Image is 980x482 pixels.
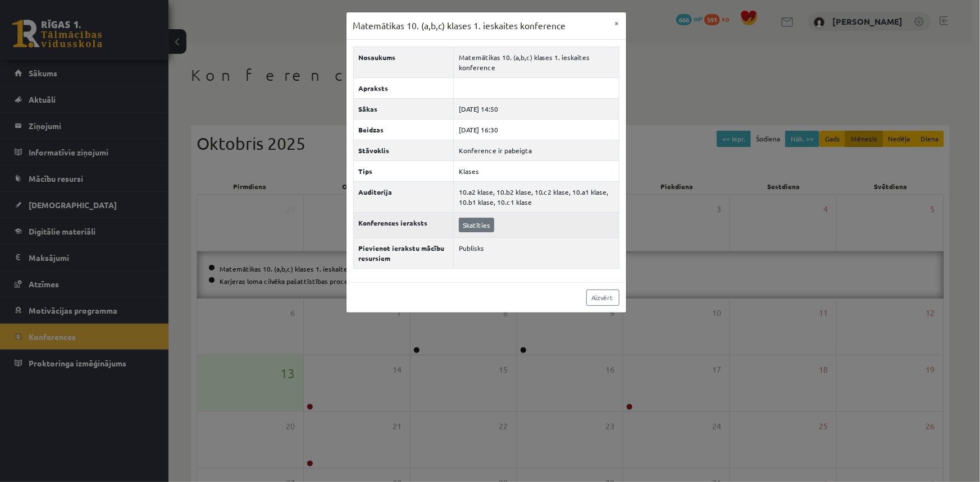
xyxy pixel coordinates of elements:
[353,160,453,181] th: Tips
[453,140,619,160] td: Konference ir pabeigta
[353,77,453,98] th: Apraksts
[353,140,453,160] th: Stāvoklis
[353,181,453,212] th: Auditorija
[453,119,619,140] td: [DATE] 16:30
[453,181,619,212] td: 10.a2 klase, 10.b2 klase, 10.c2 klase, 10.a1 klase, 10.b1 klase, 10.c1 klase
[453,98,619,119] td: [DATE] 14:50
[453,160,619,181] td: Klases
[453,237,619,268] td: Publisks
[459,218,494,232] a: Skatīties
[608,12,626,34] button: ×
[353,98,453,119] th: Sākas
[353,47,453,77] th: Nosaukums
[353,19,566,33] h3: Matemātikas 10. (a,b,c) klases 1. ieskaites konference
[453,47,619,77] td: Matemātikas 10. (a,b,c) klases 1. ieskaites konference
[353,119,453,140] th: Beidzas
[586,290,619,306] a: Aizvērt
[353,237,453,268] th: Pievienot ierakstu mācību resursiem
[353,212,453,237] th: Konferences ieraksts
